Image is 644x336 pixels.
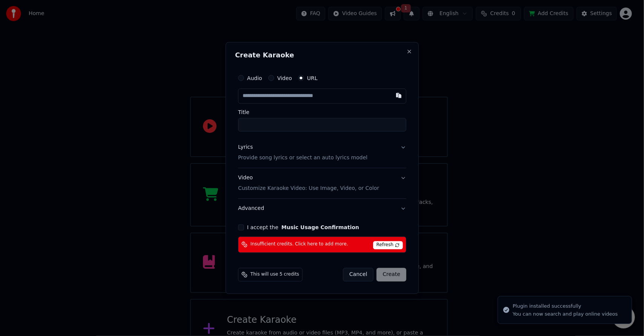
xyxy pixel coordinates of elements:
[251,242,348,248] span: Insufficient credits. Click here to add more.
[251,271,299,277] span: This will use 5 credits
[238,144,253,151] div: Lyrics
[238,185,379,193] p: Customize Karaoke Video: Use Image, Video, or Color
[247,225,359,230] label: I accept the
[238,154,367,162] p: Provide song lyrics or select an auto lyrics model
[238,199,406,218] button: Advanced
[238,168,406,199] button: VideoCustomize Karaoke Video: Use Image, Video, or Color
[238,174,379,193] div: Video
[307,76,318,81] label: URL
[281,225,359,230] button: I accept the
[238,138,406,168] button: LyricsProvide song lyrics or select an auto lyrics model
[247,76,262,81] label: Audio
[373,241,403,249] span: Refresh
[343,268,373,281] button: Cancel
[238,110,406,115] label: Title
[235,52,409,59] h2: Create Karaoke
[277,76,292,81] label: Video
